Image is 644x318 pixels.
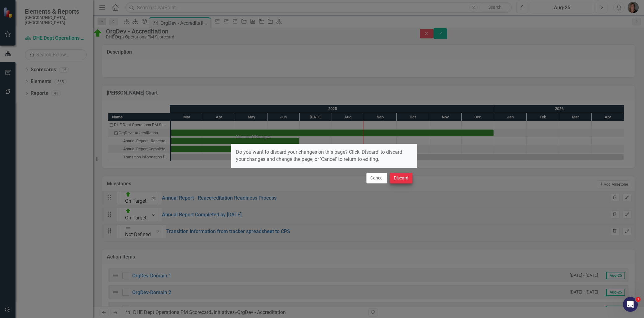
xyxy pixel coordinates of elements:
iframe: Intercom live chat [623,297,638,312]
div: Unsaved Changes [236,135,271,139]
div: Do you want to discard your changes on this page? Click 'Discard' to discard your changes and cha... [231,144,417,168]
button: Discard [390,173,412,183]
button: Cancel [366,173,387,183]
span: 1 [636,297,641,302]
